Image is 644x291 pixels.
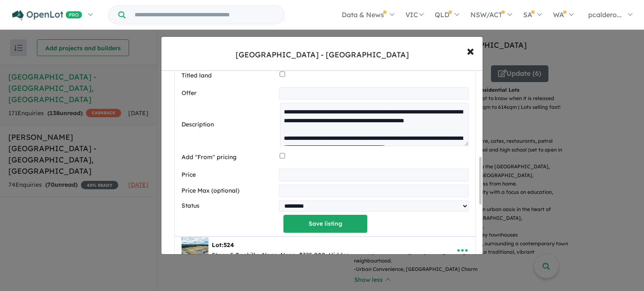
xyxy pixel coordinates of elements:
label: Offer [182,88,275,98]
button: Save listing [283,215,367,233]
label: Description [182,120,277,130]
div: Stage 5 Caphilly, None, None, $375,000, Hidden [212,250,349,260]
b: Lot: [212,241,234,249]
label: Add "From" pricing [182,152,276,162]
label: Price Max (optional) [182,186,275,196]
span: pcaldero... [588,10,622,19]
label: Titled land [182,71,276,81]
span: 524 [223,241,234,249]
span: × [467,41,474,59]
label: Status [182,201,275,211]
div: [GEOGRAPHIC_DATA] - [GEOGRAPHIC_DATA] [236,49,409,60]
img: Huntlee%20Estate%20-%20North%20Rothbury%20-%20Lot%20524___1756683866.jpg [182,237,208,264]
img: Openlot PRO Logo White [12,10,82,21]
label: Price [182,170,275,180]
input: Try estate name, suburb, builder or developer [127,6,283,24]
